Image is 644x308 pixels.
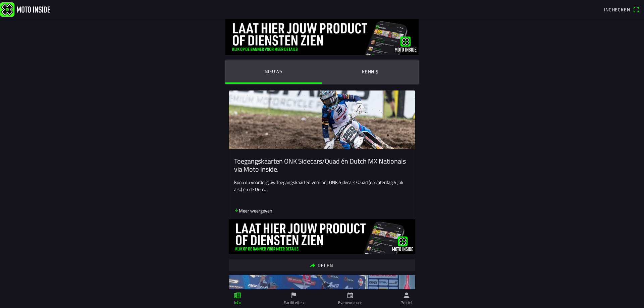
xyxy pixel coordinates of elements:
p: Koop nu voordelig uw toegangskaarten voor het ONK Sidecars/Quad (op zaterdag 5 juli a.s.) én de D... [234,179,410,193]
ion-icon: calendar [346,292,354,299]
ion-label: Faciliteiten [284,300,304,306]
ion-icon: arrow down [234,208,239,212]
img: ovdhpoPiYVyyWxH96Op6EavZdUOyIWdtEOENrLni.jpg [229,219,415,254]
ion-label: Nieuws [265,68,283,75]
ion-card-title: Toegangskaarten ONK Sidecars/Quad én Dutch MX Nationals via Moto Inside. [234,157,410,173]
p: Meer weergeven [234,207,272,214]
a: Incheckenqr scanner [601,4,643,15]
img: DquIORQn5pFcG0wREDc6xsoRnKbaxAuyzJmd8qj8.jpg [225,19,419,55]
ion-label: Info [234,300,241,306]
ion-icon: person [403,292,410,299]
ion-label: Profiel [400,300,413,306]
span: Inchecken [604,6,630,13]
ion-icon: flag [290,292,298,299]
ion-label: Kennis [362,68,379,75]
ion-button: Delen [229,259,415,271]
img: W9TngUMILjngII3slWrxy3dg4E7y6i9Jkq2Wxt1b.jpg [229,90,415,149]
ion-label: Evenementen [338,300,363,306]
ion-icon: paper [234,292,241,299]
